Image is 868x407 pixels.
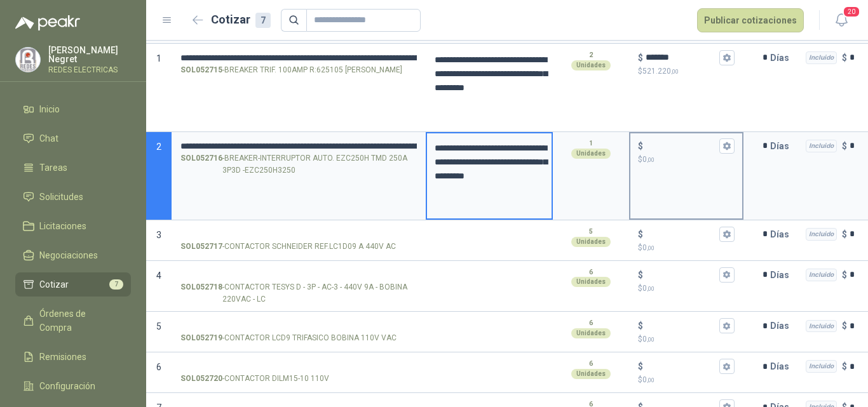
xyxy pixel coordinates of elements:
p: - BREAKER TRIF. 100AMP R:625105 [PERSON_NAME] [180,64,402,76]
p: $ [638,242,735,254]
span: Inicio [39,102,60,116]
strong: SOL052716 [180,152,222,177]
a: Órdenes de Compra [15,302,131,340]
span: ,00 [647,285,654,292]
button: $$0,00 [719,267,735,283]
div: Unidades [571,328,611,338]
span: 6 [156,362,161,372]
input: SOL052718-CONTACTOR TESYS D - 3P - AC-3 - 440V 9A - BOBINA 220VAC - LC [180,270,417,280]
span: 0 [642,155,654,164]
div: Incluido [806,228,837,241]
span: ,00 [647,377,654,384]
a: Licitaciones [15,214,131,238]
a: Solicitudes [15,185,131,209]
span: ,00 [647,244,654,251]
input: $$0,00 [646,270,717,279]
img: Logo peakr [15,15,80,30]
p: $ [638,333,735,345]
p: $ [842,227,847,241]
a: Tareas [15,156,131,180]
strong: SOL052715 [180,64,222,76]
p: Días [770,133,794,159]
span: 0 [642,243,654,252]
span: 5 [156,321,161,331]
p: $ [638,359,643,373]
button: $$0,00 [719,227,735,242]
strong: SOL052717 [180,241,222,253]
p: $ [638,154,735,166]
p: 6 [589,267,593,277]
span: 521.220 [642,67,679,76]
span: 0 [642,375,654,384]
p: 6 [589,318,593,328]
button: Publicar cotizaciones [697,8,804,32]
div: Incluido [806,140,837,152]
strong: SOL052719 [180,332,222,344]
p: $ [638,51,643,65]
span: ,00 [647,156,654,163]
strong: SOL052718 [180,281,222,305]
p: Días [770,354,794,379]
a: Remisiones [15,345,131,369]
a: Inicio [15,97,131,121]
p: $ [638,65,735,77]
input: SOL052719-CONTACTOR LCD9 TRIFASICO BOBINA 110V VAC [180,321,417,331]
button: $$0,00 [719,359,735,374]
span: Licitaciones [39,219,86,233]
a: Chat [15,126,131,150]
button: $$0,00 [719,138,735,154]
span: Cotizar [39,277,69,291]
div: Incluido [806,360,837,373]
div: Unidades [571,277,611,287]
button: $$0,00 [719,318,735,333]
span: Chat [39,131,58,145]
a: Cotizar7 [15,272,131,297]
p: - CONTACTOR DILM15-10 110V [180,373,329,385]
input: $$0,00 [646,141,717,150]
span: 0 [642,284,654,293]
div: Unidades [571,369,611,379]
span: ,00 [647,336,654,343]
input: SOL052716-BREAKER-INTERRUPTOR AUTO. EZC250H TMD 250A 3P3D -EZC250H3250 [180,142,417,151]
h2: Cotizar [211,11,271,29]
span: Órdenes de Compra [39,307,119,335]
span: Negociaciones [39,248,98,262]
p: $ [638,268,643,282]
button: $$521.220,00 [719,50,735,65]
img: Company Logo [16,48,40,72]
span: Solicitudes [39,190,83,204]
p: 2 [589,50,593,60]
input: SOL052715-BREAKER TRIF. 100AMP R:625105 [PERSON_NAME] [180,53,417,63]
p: [PERSON_NAME] Negret [48,46,131,63]
a: Negociaciones [15,243,131,267]
span: Tareas [39,161,67,175]
p: - CONTACTOR TESYS D - 3P - AC-3 - 440V 9A - BOBINA 220VAC - LC [180,281,417,305]
p: - BREAKER-INTERRUPTOR AUTO. EZC250H TMD 250A 3P3D -EZC250H3250 [180,152,417,177]
input: SOL052717-CONTACTOR SCHNEIDER REF.LC1D09 A 440V AC [180,230,417,239]
p: Días [770,262,794,288]
p: $ [638,139,643,153]
p: Días [770,313,794,338]
p: 1 [589,138,593,149]
p: $ [638,319,643,333]
p: $ [842,51,847,65]
input: $$0,00 [646,321,717,331]
a: Configuración [15,374,131,398]
span: 7 [109,279,123,290]
p: - CONTACTOR SCHNEIDER REF.LC1D09 A 440V AC [180,241,396,253]
div: Incluido [806,269,837,281]
span: 1 [156,53,161,63]
div: Incluido [806,320,837,333]
p: - CONTACTOR LCD9 TRIFASICO BOBINA 110V VAC [180,332,397,344]
div: Unidades [571,149,611,159]
span: 3 [156,230,161,240]
p: $ [638,374,735,386]
p: Días [770,45,794,70]
p: $ [842,139,847,153]
span: 2 [156,142,161,152]
p: 5 [589,227,593,237]
input: $$521.220,00 [646,53,717,62]
span: ,00 [671,68,679,75]
span: 0 [642,335,654,344]
button: 20 [830,9,853,32]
